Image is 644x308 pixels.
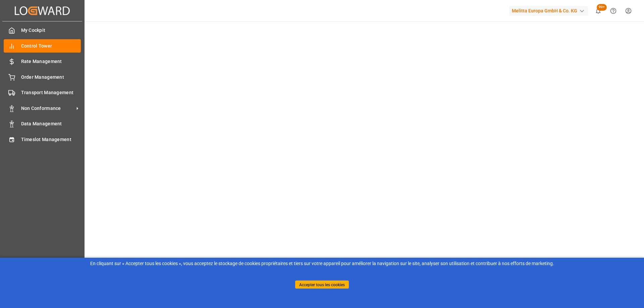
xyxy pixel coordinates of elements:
button: Melitta Europa GmbH & Co. KG [509,4,591,17]
button: Accepter tous les cookies [295,281,349,289]
span: Timeslot Management [21,136,81,143]
span: Control Tower [21,43,81,50]
span: My Cockpit [21,27,81,34]
font: En cliquant sur « Accepter tous les cookies », vous acceptez le stockage de cookies propriétaires... [90,261,554,266]
a: Order Management [4,70,81,83]
a: Rate Management [4,55,81,68]
span: Rate Management [21,58,81,65]
div: Melitta Europa GmbH & Co. KG [509,6,588,16]
a: Transport Management [4,86,81,99]
a: Timeslot Management [4,133,81,146]
button: Help Center [606,3,621,18]
span: Data Management [21,120,81,127]
a: Control Tower [4,39,81,52]
span: Order Management [21,74,81,81]
span: 99+ [597,4,607,11]
span: Transport Management [21,89,81,96]
font: Accepter tous les cookies [299,282,345,287]
a: Data Management [4,117,81,130]
button: show 100 new notifications [591,3,606,18]
span: Non Conformance [21,105,74,112]
a: My Cockpit [4,24,81,37]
